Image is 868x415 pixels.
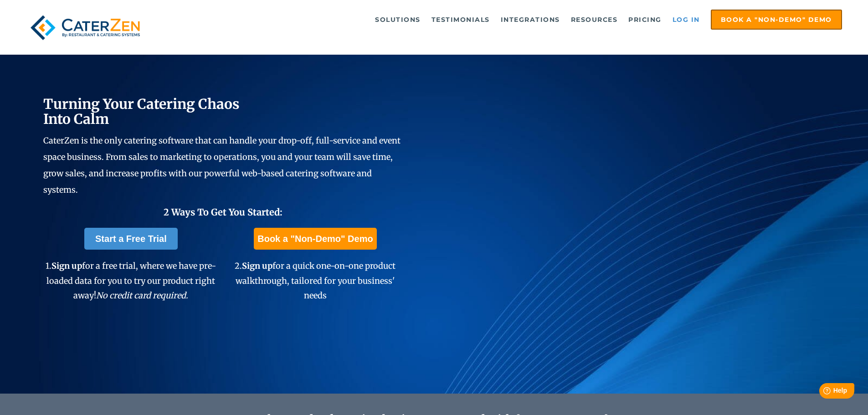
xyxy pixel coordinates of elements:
[26,10,144,46] img: caterzen
[787,379,858,405] iframe: Help widget launcher
[84,228,178,250] a: Start a Free Trial
[624,10,666,29] a: Pricing
[566,10,622,29] a: Resources
[46,261,216,301] span: 1. for a free trial, where we have pre-loaded data for you to try our product right away!
[96,290,188,301] em: No credit card required.
[43,135,401,195] span: CaterZen is the only catering software that can handle your drop-off, full-service and event spac...
[164,206,282,218] span: 2 Ways To Get You Started:
[43,95,240,128] span: Turning Your Catering Chaos Into Calm
[165,10,842,30] div: Navigation Menu
[370,10,425,29] a: Solutions
[427,10,494,29] a: Testimonials
[668,10,704,29] a: Log in
[51,261,82,271] span: Sign up
[496,10,565,29] a: Integrations
[235,261,395,301] span: 2. for a quick one-on-one product walkthrough, tailored for your business' needs
[254,228,376,250] a: Book a "Non-Demo" Demo
[711,10,842,30] a: Book a "Non-Demo" Demo
[242,261,272,271] span: Sign up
